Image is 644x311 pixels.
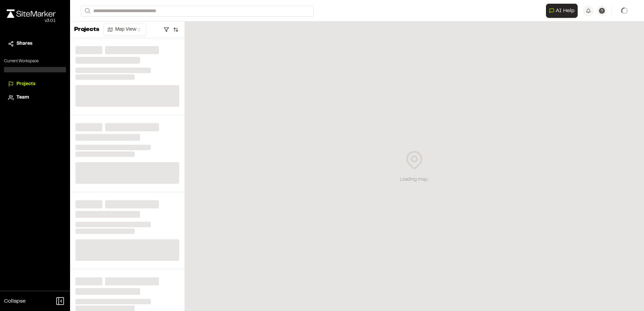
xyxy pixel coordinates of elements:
[81,5,93,16] button: Search
[4,297,26,305] span: Collapse
[546,4,578,18] button: Open AI Assistant
[17,80,35,88] span: Projects
[17,40,32,47] span: Shares
[556,7,575,15] span: AI Help
[7,18,56,24] div: Oh geez...please don't...
[8,40,62,47] a: Shares
[8,94,62,101] a: Team
[17,94,29,101] span: Team
[8,80,62,88] a: Projects
[546,4,580,18] div: Open AI Assistant
[74,25,99,34] p: Projects
[400,176,429,183] div: Loading map...
[7,9,56,18] img: rebrand.png
[4,58,66,64] p: Current Workspace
